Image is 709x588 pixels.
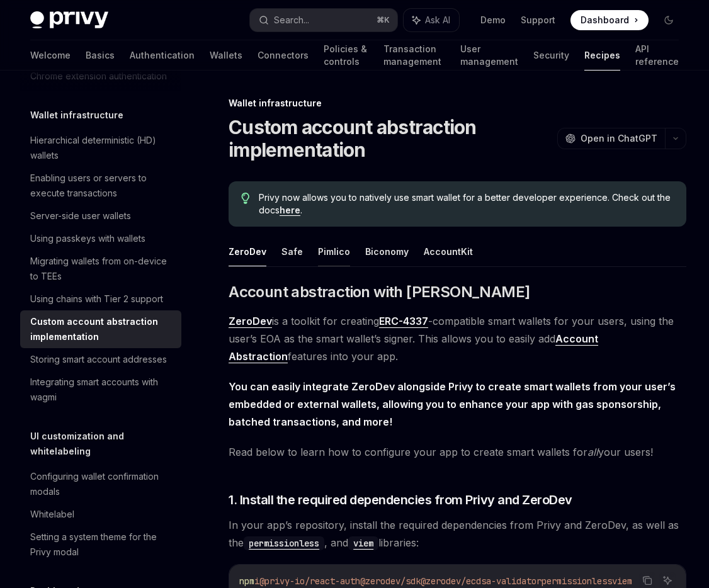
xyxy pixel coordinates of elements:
button: Pimlico [318,237,350,266]
a: Using chains with Tier 2 support [20,288,181,310]
span: @zerodev/sdk [360,575,421,587]
div: Using passkeys with wallets [30,231,145,246]
a: ZeroDev [229,315,272,328]
div: Server-side user wallets [30,208,131,223]
a: Custom account abstraction implementation [20,310,181,348]
a: Transaction management [383,40,445,71]
a: API reference [635,40,679,71]
a: permissionless [244,536,324,549]
span: @zerodev/ecdsa-validator [421,575,542,587]
a: Security [533,40,569,71]
a: Storing smart account addresses [20,348,181,371]
div: Using chains with Tier 2 support [30,291,163,307]
span: is a toolkit for creating -compatible smart wallets for your users, using the user’s EOA as the s... [229,312,686,365]
h1: Custom account abstraction implementation [229,116,552,161]
button: ZeroDev [229,237,266,266]
a: Using passkeys with wallets [20,227,181,250]
button: Ask AI [404,9,459,31]
span: npm [239,575,254,587]
code: permissionless [244,536,324,550]
a: viem [348,536,378,549]
em: all [587,446,598,458]
span: Privy now allows you to natively use smart wallet for a better developer experience. Check out th... [259,191,674,217]
span: In your app’s repository, install the required dependencies from Privy and ZeroDev, as well as th... [229,516,686,551]
button: AccountKit [424,237,473,266]
div: Integrating smart accounts with wagmi [30,375,174,405]
span: Ask AI [425,14,450,26]
a: Migrating wallets from on-device to TEEs [20,250,181,288]
a: Welcome [30,40,71,71]
div: Configuring wallet confirmation modals [30,469,174,499]
a: Setting a system theme for the Privy modal [20,526,181,563]
a: Demo [480,14,506,26]
button: Biconomy [365,237,409,266]
a: ERC-4337 [379,315,428,328]
span: Read below to learn how to configure your app to create smart wallets for your users! [229,443,686,461]
span: 1. Install the required dependencies from Privy and ZeroDev [229,491,572,509]
button: Search...⌘K [250,9,398,31]
button: Toggle dark mode [659,10,679,30]
a: Configuring wallet confirmation modals [20,465,181,503]
div: Enabling users or servers to execute transactions [30,171,174,201]
a: Enabling users or servers to execute transactions [20,167,181,205]
code: viem [348,536,378,550]
a: Wallets [210,40,242,71]
div: Custom account abstraction implementation [30,314,174,344]
strong: You can easily integrate ZeroDev alongside Privy to create smart wallets from your user’s embedde... [229,380,676,428]
a: Policies & controls [324,40,368,71]
a: Support [521,14,555,26]
a: Whitelabel [20,503,181,526]
a: Recipes [584,40,620,71]
button: Safe [281,237,303,266]
div: Migrating wallets from on-device to TEEs [30,254,174,284]
span: viem [612,575,632,587]
img: dark logo [30,11,108,29]
svg: Tip [241,193,250,204]
h5: Wallet infrastructure [30,108,123,123]
a: Connectors [258,40,309,71]
h5: UI customization and whitelabeling [30,429,181,459]
div: Search... [274,13,309,28]
span: Account abstraction with [PERSON_NAME] [229,282,530,302]
span: Open in ChatGPT [581,132,657,145]
a: Server-side user wallets [20,205,181,227]
div: Hierarchical deterministic (HD) wallets [30,133,174,163]
a: Hierarchical deterministic (HD) wallets [20,129,181,167]
div: Wallet infrastructure [229,97,686,110]
span: Dashboard [581,14,629,26]
div: Storing smart account addresses [30,352,167,367]
div: Setting a system theme for the Privy modal [30,529,174,560]
span: i [254,575,259,587]
span: @privy-io/react-auth [259,575,360,587]
a: Authentication [130,40,195,71]
a: Integrating smart accounts with wagmi [20,371,181,409]
a: Dashboard [570,10,649,30]
button: Open in ChatGPT [557,128,665,149]
a: User management [460,40,518,71]
span: ⌘ K [377,15,390,25]
div: Whitelabel [30,507,74,522]
a: Basics [86,40,115,71]
span: permissionless [542,575,612,587]
a: here [280,205,300,216]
